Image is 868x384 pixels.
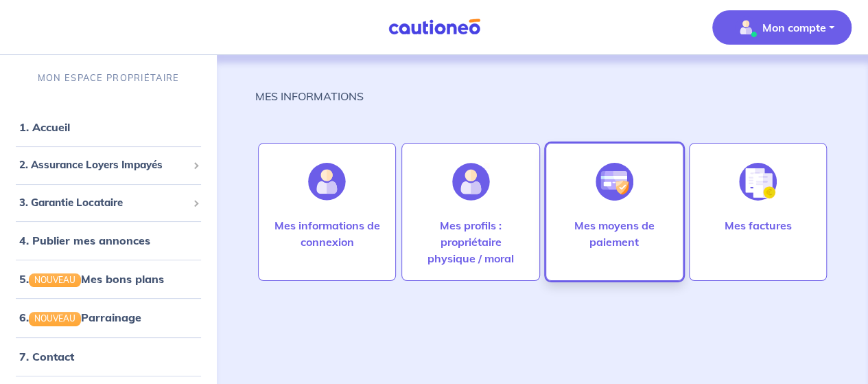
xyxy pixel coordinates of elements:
img: illu_credit_card_no_anim.svg [596,163,633,201]
p: MES INFORMATIONS [255,88,364,104]
img: Cautioneo [383,19,486,36]
div: 4. Publier mes annonces [5,227,211,254]
p: Mes moyens de paiement [560,217,669,250]
a: 4. Publier mes annonces [19,234,150,247]
a: 7. Contact [19,350,74,363]
span: 2. Assurance Loyers Impayés [19,157,187,173]
p: Mon compte [762,19,826,36]
div: 3. Garantie Locataire [5,190,211,216]
img: illu_account_valid_menu.svg [735,16,757,38]
img: illu_invoice.svg [739,163,777,201]
a: 1. Accueil [19,120,70,134]
span: 3. Garantie Locataire [19,195,187,211]
a: 5.NOUVEAUMes bons plans [19,272,164,286]
img: illu_account.svg [308,163,346,201]
div: 6.NOUVEAUParrainage [5,304,211,331]
div: 5.NOUVEAUMes bons plans [5,265,211,293]
div: 1. Accueil [5,113,211,141]
p: Mes factures [724,217,791,234]
a: 6.NOUVEAUParrainage [19,310,141,324]
img: illu_account_add.svg [452,163,490,201]
p: MON ESPACE PROPRIÉTAIRE [38,71,179,84]
div: 2. Assurance Loyers Impayés [5,152,211,179]
p: Mes profils : propriétaire physique / moral [416,217,525,267]
p: Mes informations de connexion [272,217,382,250]
button: illu_account_valid_menu.svgMon compte [712,10,852,45]
div: 7. Contact [5,343,211,370]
